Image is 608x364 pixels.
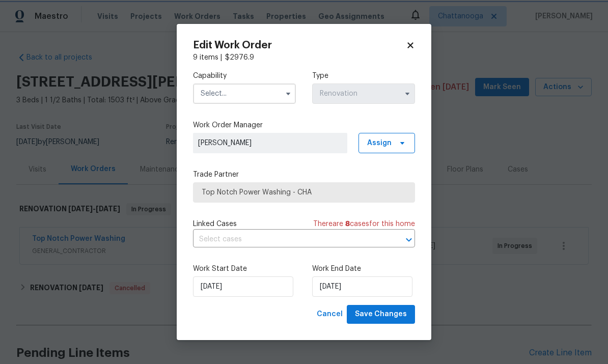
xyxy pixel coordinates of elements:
[313,305,347,324] button: Cancel
[198,138,342,148] span: [PERSON_NAME]
[282,88,294,100] button: Show options
[193,120,415,130] label: Work Order Manager
[193,52,415,63] div: 9 items |
[193,40,406,50] h2: Edit Work Order
[193,219,237,229] span: Linked Cases
[193,71,296,81] label: Capability
[345,220,350,228] span: 8
[313,219,415,229] span: There are case s for this home
[193,264,296,274] label: Work Start Date
[317,308,343,321] span: Cancel
[312,276,412,297] input: M/D/YYYY
[312,83,415,104] input: Select...
[225,54,254,61] span: $ 2976.9
[347,305,415,324] button: Save Changes
[202,187,406,198] span: Top Notch Power Washing - CHA
[402,233,416,247] button: Open
[193,83,296,104] input: Select...
[312,264,415,274] label: Work End Date
[367,138,392,148] span: Assign
[312,71,415,81] label: Type
[401,88,413,100] button: Show options
[193,276,293,297] input: M/D/YYYY
[355,308,407,321] span: Save Changes
[193,170,415,180] label: Trade Partner
[193,232,386,247] input: Select cases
